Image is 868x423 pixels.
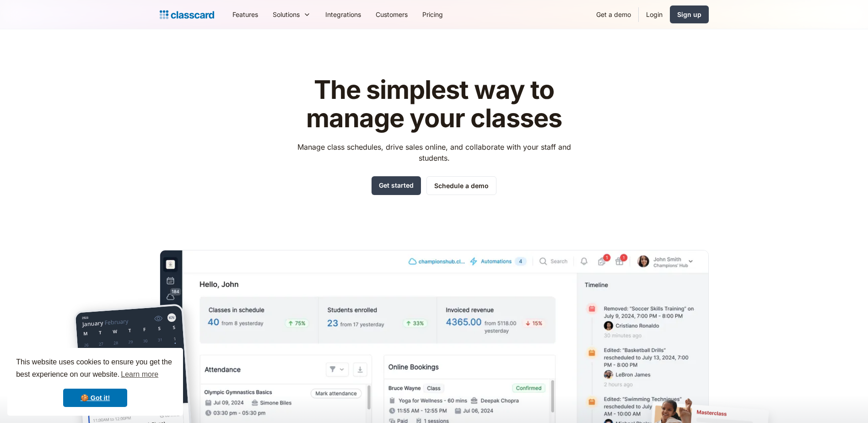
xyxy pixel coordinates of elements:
p: Manage class schedules, drive sales online, and collaborate with your staff and students. [289,141,579,163]
span: This website uses cookies to ensure you get the best experience on our website. [16,357,174,381]
div: cookieconsent [7,348,183,416]
a: Schedule a demo [426,176,496,195]
a: learn more about cookies [119,368,160,381]
a: home [160,8,214,21]
div: Solutions [273,10,300,19]
a: dismiss cookie message [63,389,127,407]
a: Get a demo [589,4,638,25]
div: Sign up [677,10,701,19]
div: Solutions [265,4,318,25]
a: Pricing [415,4,450,25]
a: Get started [372,176,421,195]
a: Integrations [318,4,368,25]
a: Customers [368,4,415,25]
a: Login [639,4,670,25]
a: Features [225,4,265,25]
h1: The simplest way to manage your classes [289,76,579,132]
a: Sign up [670,5,709,23]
